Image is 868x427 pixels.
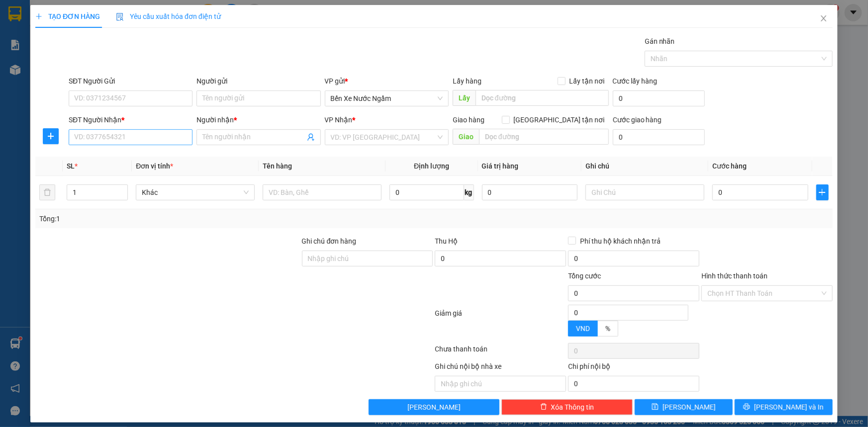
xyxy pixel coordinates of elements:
[568,272,601,280] span: Tổng cước
[302,237,357,245] label: Ghi chú đơn hàng
[142,185,249,200] span: Khác
[67,162,75,170] span: SL
[116,12,221,20] span: Yêu cầu xuất hóa đơn điện tử
[407,402,461,413] span: [PERSON_NAME]
[576,236,665,247] span: Phí thu hộ khách nhận trả
[476,90,609,106] input: Dọc đường
[576,325,590,333] span: VND
[663,402,716,413] span: [PERSON_NAME]
[434,343,568,361] div: Chưa thanh toán
[613,116,662,124] label: Cước giao hàng
[635,399,733,415] button: save[PERSON_NAME]
[434,308,568,341] div: Giảm giá
[464,184,474,200] span: kg
[5,60,111,74] li: [PERSON_NAME]
[501,399,633,415] button: deleteXóa Thông tin
[820,14,828,22] span: close
[585,184,704,200] input: Ghi Chú
[325,76,449,86] div: VP gửi
[453,77,482,85] span: Lấy hàng
[196,76,320,86] div: Người gửi
[568,361,699,376] div: Chi phí nội bộ
[453,129,479,145] span: Giao
[35,13,42,20] span: plus
[69,76,193,86] div: SĐT Người Gửi
[263,162,292,170] span: Tên hàng
[605,325,610,333] span: %
[510,114,609,125] span: [GEOGRAPHIC_DATA] tận nơi
[817,188,828,196] span: plus
[39,213,335,224] div: Tổng: 1
[581,157,708,176] th: Ghi chú
[5,74,111,87] li: In ngày: 18:01 12/10
[540,403,547,411] span: delete
[755,402,824,413] span: [PERSON_NAME] và In
[613,129,705,145] input: Cước giao hàng
[652,403,659,411] span: save
[645,37,675,45] label: Gán nhãn
[435,361,566,376] div: Ghi chú nội bộ nhà xe
[453,116,484,124] span: Giao hàng
[43,128,59,144] button: plus
[613,77,658,85] label: Cước lấy hàng
[435,237,458,245] span: Thu Hộ
[613,90,705,106] input: Cước lấy hàng
[69,114,193,125] div: SĐT Người Nhận
[414,162,449,170] span: Định lượng
[735,399,833,415] button: printer[PERSON_NAME] và In
[302,251,433,266] input: Ghi chú đơn hàng
[307,133,315,141] span: user-add
[39,184,55,200] button: delete
[263,184,382,200] input: VD: Bàn, Ghế
[331,91,443,106] span: Bến Xe Nước Ngầm
[744,403,751,411] span: printer
[435,376,566,392] input: Nhập ghi chú
[116,13,124,21] img: icon
[369,399,500,415] button: [PERSON_NAME]
[482,162,519,170] span: Giá trị hàng
[325,116,353,124] span: VP Nhận
[810,5,838,33] button: Close
[816,184,829,200] button: plus
[35,12,100,20] span: TẠO ĐƠN HÀNG
[551,402,594,413] span: Xóa Thông tin
[712,162,747,170] span: Cước hàng
[701,272,768,280] label: Hình thức thanh toán
[566,76,609,86] span: Lấy tận nơi
[136,162,173,170] span: Đơn vị tính
[44,132,59,140] span: plus
[196,114,320,125] div: Người nhận
[453,90,476,106] span: Lấy
[482,184,578,200] input: 0
[479,129,609,145] input: Dọc đường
